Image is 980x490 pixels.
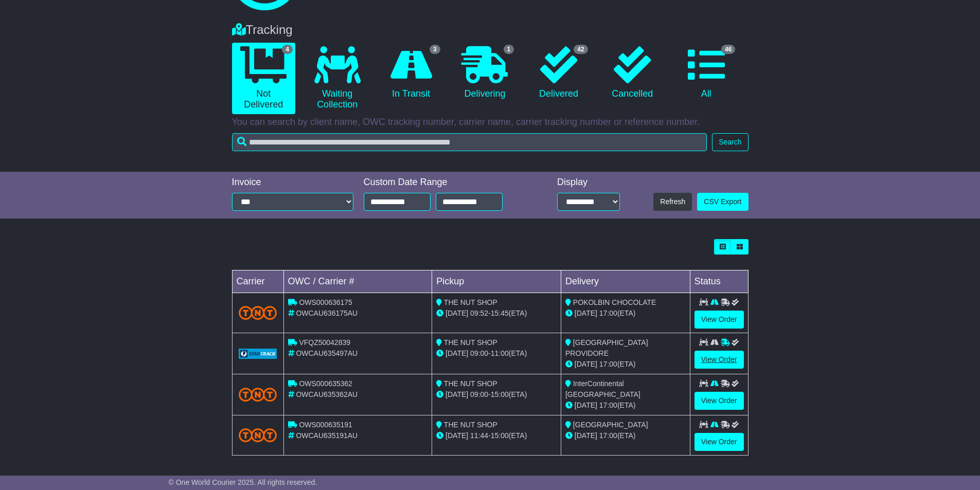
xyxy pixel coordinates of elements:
span: [DATE] [575,360,597,368]
button: Refresh [653,193,692,211]
img: TNT_Domestic.png [239,306,277,320]
span: 15:00 [491,390,509,398]
td: Pickup [432,270,561,293]
span: OWS000635191 [299,421,352,429]
span: OWCAU635191AU [296,431,358,440]
span: [DATE] [446,309,468,317]
span: 46 [721,45,735,54]
div: - (ETA) [436,389,557,400]
a: View Order [694,351,744,369]
span: 17:00 [599,360,617,368]
span: VFQZ50042839 [299,338,350,347]
span: OWCAU636175AU [296,309,358,317]
span: 17:00 [599,309,617,317]
a: 46 All [674,43,738,103]
a: 42 Delivered [527,43,590,103]
span: THE NUT SHOP [444,379,497,388]
span: 15:45 [491,309,509,317]
a: 1 Delivering [453,43,516,103]
span: 4 [282,45,293,54]
span: 17:00 [599,431,617,440]
span: POKOLBIN CHOCOLATE [573,298,656,306]
a: Cancelled [601,43,664,103]
div: Invoice [232,177,353,188]
span: 11:44 [470,431,488,440]
div: Custom Date Range [364,177,529,188]
p: You can search by client name, OWC tracking number, carrier name, carrier tracking number or refe... [232,117,749,128]
div: (ETA) [565,359,686,370]
button: Search [712,133,748,151]
a: Waiting Collection [306,43,369,114]
td: Status [690,270,748,293]
span: InterContinental [GEOGRAPHIC_DATA] [565,379,640,398]
span: 17:00 [599,401,617,409]
span: 1 [504,45,514,54]
span: THE NUT SHOP [444,298,497,306]
a: 3 In Transit [379,43,442,103]
td: OWC / Carrier # [283,270,432,293]
span: 09:52 [470,309,488,317]
img: TNT_Domestic.png [239,428,277,442]
div: - (ETA) [436,308,557,319]
a: 4 Not Delivered [232,43,295,114]
span: OWS000635362 [299,379,352,388]
span: OWCAU635497AU [296,349,358,357]
span: [DATE] [446,349,468,357]
span: THE NUT SHOP [444,338,497,347]
a: View Order [694,433,744,451]
span: [DATE] [575,309,597,317]
span: 09:00 [470,390,488,398]
span: [DATE] [575,431,597,440]
span: © One World Courier 2025. All rights reserved. [169,478,317,486]
td: Carrier [232,270,283,293]
span: [DATE] [446,431,468,440]
span: OWS000636175 [299,298,352,306]
span: 11:00 [491,349,509,357]
span: 15:00 [491,431,509,440]
div: - (ETA) [436,348,557,359]
a: CSV Export [697,193,748,211]
span: 09:00 [470,349,488,357]
td: Delivery [561,270,690,293]
img: TNT_Domestic.png [239,388,277,402]
span: [DATE] [575,401,597,409]
span: [DATE] [446,390,468,398]
span: [GEOGRAPHIC_DATA] [573,421,648,429]
span: [GEOGRAPHIC_DATA] PROVIDORE [565,338,648,357]
div: (ETA) [565,400,686,411]
img: GetCarrierServiceLogo [239,349,277,359]
a: View Order [694,392,744,410]
div: Display [557,177,620,188]
span: 3 [430,45,440,54]
div: (ETA) [565,308,686,319]
span: OWCAU635362AU [296,390,358,398]
div: Tracking [227,23,754,38]
span: 42 [574,45,587,54]
div: (ETA) [565,430,686,441]
span: THE NUT SHOP [444,421,497,429]
div: - (ETA) [436,430,557,441]
a: View Order [694,311,744,329]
